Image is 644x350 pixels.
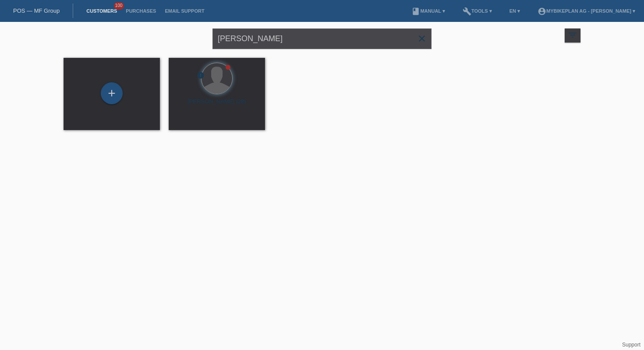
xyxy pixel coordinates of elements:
input: Search... [212,28,432,49]
div: Add customer [101,86,122,101]
a: buildTools ▾ [458,8,496,14]
a: EN ▾ [505,8,524,14]
i: filter_list [568,30,577,40]
i: error [197,71,205,79]
i: account_circle [538,7,546,16]
a: Email Support [160,8,209,14]
a: POS — MF Group [13,7,60,14]
a: Purchases [121,8,160,14]
div: [PERSON_NAME] (28) [176,98,258,112]
i: book [411,7,420,16]
a: Customers [82,8,121,14]
a: Support [622,342,640,348]
a: bookManual ▾ [407,8,449,14]
span: 100 [114,2,124,10]
div: unconfirmed, pending [197,71,205,81]
a: account_circleMybikeplan AG - [PERSON_NAME] ▾ [533,8,640,14]
i: build [463,7,471,16]
i: close [417,33,427,44]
